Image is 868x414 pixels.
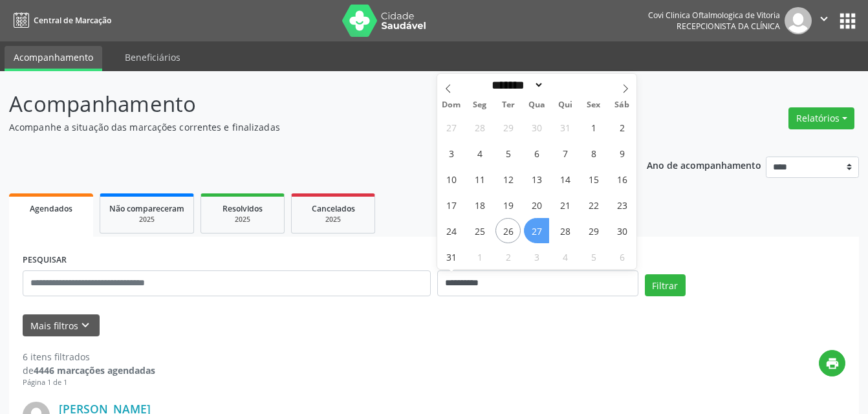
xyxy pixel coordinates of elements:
span: Agosto 18, 2025 [467,192,492,217]
span: Central de Marcação [34,15,111,26]
span: Cancelados [312,203,355,214]
span: Agosto 14, 2025 [552,166,578,191]
span: Julho 27, 2025 [439,114,464,140]
p: Acompanhamento [9,88,604,120]
span: Qua [523,101,551,109]
button: Mais filtroskeyboard_arrow_down [23,314,100,337]
span: Julho 28, 2025 [467,114,492,140]
span: Qui [551,101,580,109]
span: Agosto 11, 2025 [467,166,492,191]
span: Julho 29, 2025 [495,114,521,140]
span: Agosto 22, 2025 [581,192,606,217]
span: Agosto 26, 2025 [495,218,521,243]
button: Relatórios [788,107,854,129]
strong: 4446 marcações agendadas [34,364,155,376]
span: Setembro 3, 2025 [524,244,549,269]
span: Sex [580,101,608,109]
span: Agosto 5, 2025 [495,140,521,166]
span: Agosto 30, 2025 [609,218,635,243]
span: Dom [437,101,466,109]
span: Agosto 6, 2025 [524,140,549,166]
button: Filtrar [645,274,686,296]
span: Agosto 29, 2025 [581,218,606,243]
i:  [817,12,831,26]
button:  [812,7,836,34]
a: Beneficiários [116,46,190,69]
select: Month [487,78,544,92]
div: 6 itens filtrados [23,350,155,364]
div: Página 1 de 1 [23,377,155,388]
span: Agosto 7, 2025 [552,140,578,166]
div: 2025 [109,215,184,224]
span: Julho 30, 2025 [524,114,549,140]
span: Agosto 4, 2025 [467,140,492,166]
span: Agosto 27, 2025 [524,218,549,243]
img: img [785,7,812,34]
a: Acompanhamento [5,46,102,71]
span: Agosto 25, 2025 [467,218,492,243]
span: Agosto 2, 2025 [609,114,635,140]
i: keyboard_arrow_down [78,318,92,332]
span: Agosto 16, 2025 [609,166,635,191]
span: Resolvidos [222,203,263,214]
span: Agosto 31, 2025 [439,244,464,269]
span: Agendados [30,203,72,214]
button: print [819,350,845,376]
p: Acompanhe a situação das marcações correntes e finalizadas [9,120,604,134]
div: de [23,364,155,377]
span: Agosto 3, 2025 [439,140,464,166]
div: Covi Clinica Oftalmologica de Vitoria [648,10,780,21]
span: Agosto 28, 2025 [552,218,578,243]
p: Ano de acompanhamento [647,157,761,173]
span: Julho 31, 2025 [552,114,578,140]
span: Setembro 2, 2025 [495,244,521,269]
span: Agosto 10, 2025 [439,166,464,191]
div: 2025 [210,215,275,224]
i: print [825,356,840,371]
span: Agosto 12, 2025 [495,166,521,191]
span: Setembro 6, 2025 [609,244,635,269]
span: Agosto 23, 2025 [609,192,635,217]
span: Sáb [608,101,636,109]
span: Agosto 17, 2025 [439,192,464,217]
span: Agosto 24, 2025 [439,218,464,243]
span: Agosto 8, 2025 [581,140,606,166]
span: Setembro 1, 2025 [467,244,492,269]
span: Não compareceram [109,203,184,214]
span: Agosto 20, 2025 [524,192,549,217]
a: Central de Marcação [9,10,111,31]
span: Agosto 9, 2025 [609,140,635,166]
label: PESQUISAR [23,250,67,270]
button: apps [836,10,859,32]
span: Recepcionista da clínica [677,21,780,32]
span: Agosto 21, 2025 [552,192,578,217]
span: Agosto 15, 2025 [581,166,606,191]
span: Setembro 5, 2025 [581,244,606,269]
input: Year [544,78,587,92]
span: Seg [466,101,494,109]
span: Ter [494,101,523,109]
span: Agosto 1, 2025 [581,114,606,140]
span: Setembro 4, 2025 [552,244,578,269]
span: Agosto 13, 2025 [524,166,549,191]
div: 2025 [301,215,365,224]
span: Agosto 19, 2025 [495,192,521,217]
